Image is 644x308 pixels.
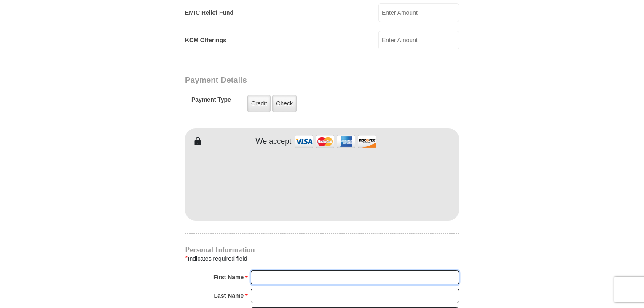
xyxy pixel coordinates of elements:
h4: Personal Information [185,246,459,253]
label: EMIC Relief Fund [185,8,233,17]
label: Check [272,95,297,112]
h5: Payment Type [191,96,231,108]
input: Enter Amount [378,3,459,22]
label: KCM Offerings [185,36,226,45]
strong: First Name [213,271,244,283]
label: Credit [247,95,271,112]
strong: Last Name [214,290,244,302]
img: credit cards accepted [293,132,378,151]
h4: We accept [256,137,292,146]
h3: Payment Details [185,76,400,85]
input: Enter Amount [378,31,459,49]
div: Indicates required field [185,253,459,264]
